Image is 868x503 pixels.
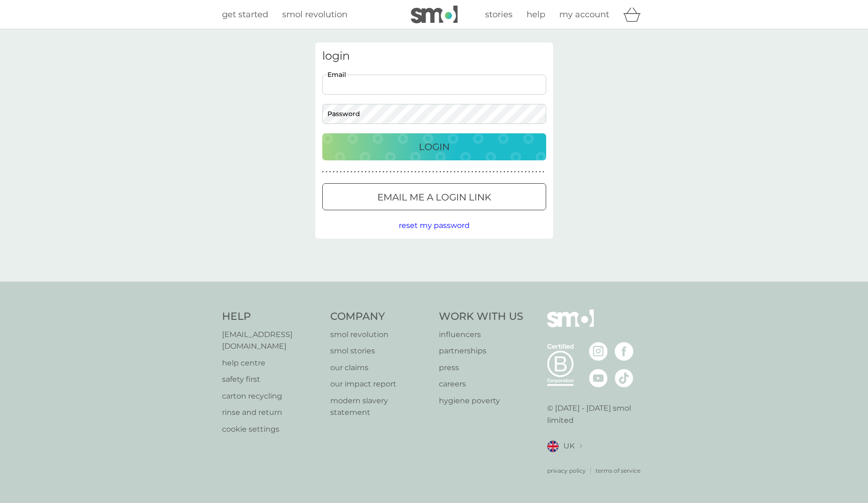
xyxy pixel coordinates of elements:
[485,9,513,20] span: stories
[375,170,377,174] p: ●
[382,170,384,174] p: ●
[365,170,367,174] p: ●
[222,329,321,352] a: [EMAIL_ADDRESS][DOMAIN_NAME]
[322,49,546,63] h3: login
[418,170,420,174] p: ●
[518,170,520,174] p: ●
[496,170,498,174] p: ●
[514,170,516,174] p: ●
[429,170,431,174] p: ●
[589,342,608,361] img: visit the smol Instagram page
[439,170,441,174] p: ●
[539,170,541,174] p: ●
[347,170,349,174] p: ●
[465,170,466,174] p: ●
[479,170,480,174] p: ●
[439,395,523,407] p: hygiene poverty
[528,170,530,174] p: ●
[547,402,646,426] p: © [DATE] - [DATE] smol limited
[322,183,546,210] button: Email me a login link
[489,170,491,174] p: ●
[399,220,470,232] button: reset my password
[559,8,609,21] a: my account
[351,170,353,174] p: ●
[222,423,321,435] a: cookie settings
[358,170,360,174] p: ●
[425,170,427,174] p: ●
[547,466,586,475] a: privacy policy
[579,444,582,449] img: select a new location
[475,170,477,174] p: ●
[439,329,523,341] p: influencers
[222,310,321,324] h4: Help
[330,378,430,390] a: our impact report
[333,170,334,174] p: ●
[340,170,342,174] p: ●
[222,9,268,20] span: get started
[377,190,491,205] p: Email me a login link
[485,8,513,21] a: stories
[439,345,523,357] a: partnerships
[535,170,537,174] p: ●
[336,170,338,174] p: ●
[330,310,430,324] h4: Company
[454,170,456,174] p: ●
[322,170,324,174] p: ●
[282,9,347,20] span: smol revolution
[500,170,502,174] p: ●
[222,8,268,21] a: get started
[542,170,544,174] p: ●
[457,170,459,174] p: ●
[439,378,523,390] p: careers
[439,362,523,374] a: press
[330,395,430,419] a: modern slavery statement
[411,170,413,174] p: ●
[411,6,458,23] img: smol
[400,170,402,174] p: ●
[596,466,640,475] a: terms of service
[415,170,417,174] p: ●
[563,440,575,452] span: UK
[330,329,430,341] a: smol revolution
[386,170,388,174] p: ●
[525,170,527,174] p: ●
[322,133,546,160] button: Login
[372,170,374,174] p: ●
[329,170,331,174] p: ●
[432,170,434,174] p: ●
[461,170,463,174] p: ●
[404,170,406,174] p: ●
[222,407,321,419] a: rinse and return
[408,170,410,174] p: ●
[222,357,321,369] a: help centre
[589,369,608,387] img: visit the smol Youtube page
[330,345,430,357] p: smol stories
[482,170,484,174] p: ●
[379,170,381,174] p: ●
[532,170,534,174] p: ●
[222,373,321,386] a: safety first
[615,342,633,361] img: visit the smol Facebook page
[343,170,345,174] p: ●
[472,170,473,174] p: ●
[527,8,545,21] a: help
[446,170,448,174] p: ●
[368,170,370,174] p: ●
[450,170,452,174] p: ●
[330,362,430,374] a: our claims
[493,170,495,174] p: ●
[547,310,594,341] img: smol
[397,170,399,174] p: ●
[439,310,523,324] h4: Work With Us
[419,139,450,154] p: Login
